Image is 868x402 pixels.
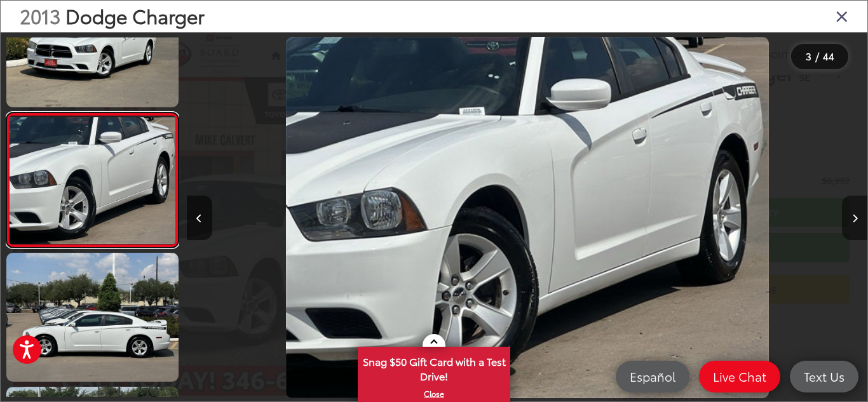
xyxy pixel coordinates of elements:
span: / [814,52,820,61]
a: Live Chat [699,361,780,392]
span: Text Us [797,368,851,384]
span: Snag $50 Gift Card with a Test Drive! [359,348,509,387]
button: Previous image [187,196,212,240]
span: 44 [823,49,834,63]
img: 2013 Dodge Charger SE [8,117,177,244]
img: 2013 Dodge Charger SE [4,251,180,383]
img: 2013 Dodge Charger SE [286,37,769,399]
button: Next image [842,196,867,240]
span: 3 [806,49,811,63]
i: Close gallery [836,8,848,24]
a: Español [616,361,689,392]
span: Live Chat [707,368,773,384]
div: 2013 Dodge Charger SE 2 [187,37,867,399]
a: Text Us [790,361,858,392]
span: Dodge Charger [65,2,205,29]
span: 2013 [20,2,60,29]
span: Español [623,368,682,384]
